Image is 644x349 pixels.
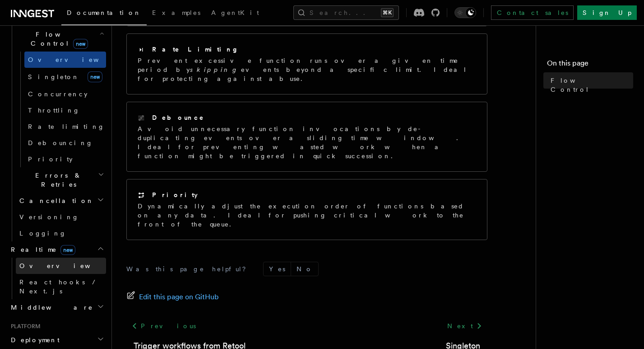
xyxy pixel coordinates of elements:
[126,179,487,240] a: PriorityDynamically adjust the execution order of functions based on any data. Ideal for pushing ...
[7,245,75,254] span: Realtime
[67,9,141,16] span: Documentation
[381,8,394,17] kbd: ⌘K
[24,151,106,167] a: Priority
[24,118,106,135] a: Rate limiting
[28,123,105,130] span: Rate limiting
[19,213,79,221] span: Versioning
[28,90,88,98] span: Concurrency
[139,291,219,303] span: Edit this page on GitHub
[7,323,41,330] span: Platform
[577,5,637,20] a: Sign Up
[491,5,574,20] a: Contact sales
[211,9,259,16] span: AgentKit
[152,190,198,199] h2: Priority
[28,107,80,114] span: Throttling
[206,3,264,24] a: AgentKit
[19,230,66,237] span: Logging
[7,241,106,258] button: Realtimenew
[126,102,487,172] a: DebounceAvoid unnecessary function invocations by de-duplicating events over a sliding time windo...
[293,5,399,20] button: Search...⌘K
[7,303,93,312] span: Middleware
[152,113,204,122] h2: Debounce
[60,245,75,255] span: new
[28,56,121,63] span: Overview
[7,258,106,299] div: Realtimenew
[24,135,106,151] a: Debouncing
[16,274,106,299] a: React hooks / Next.js
[24,102,106,118] a: Throttling
[28,139,93,146] span: Debouncing
[16,167,106,193] button: Errors & Retries
[454,7,476,18] button: Toggle dark mode
[73,39,88,49] span: new
[16,258,106,274] a: Overview
[551,76,633,94] span: Flow Control
[16,196,94,205] span: Cancellation
[19,262,112,269] span: Overview
[138,202,476,229] p: Dynamically adjust the execution order of functions based on any data. Ideal for pushing critical...
[61,3,147,25] a: Documentation
[16,225,106,241] a: Logging
[24,86,106,102] a: Concurrency
[190,66,241,73] em: skipping
[16,30,99,48] span: Flow Control
[88,71,102,82] span: new
[7,332,106,348] button: Deployment
[126,264,252,274] p: Was this page helpful?
[24,52,106,68] a: Overview
[16,209,106,225] a: Versioning
[442,318,487,334] a: Next
[16,171,98,189] span: Errors & Retries
[7,335,60,344] span: Deployment
[24,68,106,86] a: Singletonnew
[16,26,106,52] button: Flow Controlnew
[126,291,219,303] a: Edit this page on GitHub
[547,72,633,98] a: Flow Control
[7,299,106,316] button: Middleware
[28,73,79,80] span: Singleton
[547,58,633,72] h4: On this page
[138,56,476,83] p: Prevent excessive function runs over a given time period by events beyond a specific limit. Ideal...
[19,278,99,295] span: React hooks / Next.js
[147,3,206,24] a: Examples
[126,33,487,94] a: Rate LimitingPrevent excessive function runs over a given time period byskippingevents beyond a s...
[28,156,73,163] span: Priority
[152,45,239,54] h2: Rate Limiting
[16,193,106,209] button: Cancellation
[264,262,291,276] button: Yes
[16,52,106,167] div: Flow Controlnew
[291,262,318,276] button: No
[126,318,201,334] a: Previous
[138,124,476,160] p: Avoid unnecessary function invocations by de-duplicating events over a sliding time window. Ideal...
[152,9,200,16] span: Examples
